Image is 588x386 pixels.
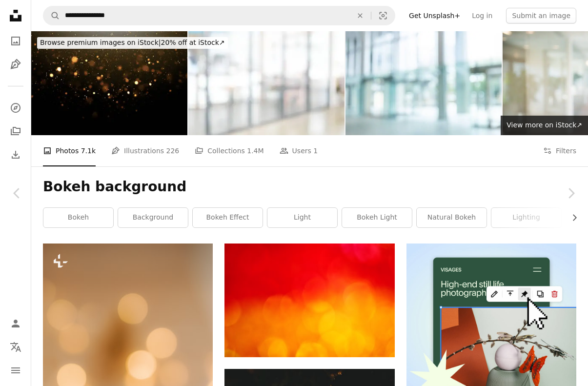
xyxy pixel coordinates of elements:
[6,98,25,118] a: Explore
[313,145,318,156] span: 1
[40,39,225,46] span: 20% off at iStock ↗
[6,145,25,164] a: Download History
[345,31,502,135] img: Glass-fronted lobby with blurred background.
[166,145,180,156] span: 226
[43,208,113,227] a: bokeh
[466,8,498,23] a: Log in
[267,208,337,227] a: light
[554,146,588,240] a: Next
[118,208,188,227] a: background
[31,31,187,135] img: Golden Bokeh Background
[43,178,576,196] h1: Bokeh background
[193,208,263,227] a: bokeh effect
[280,135,318,166] a: Users 1
[6,361,25,380] button: Menu
[349,6,371,25] button: Clear
[6,337,25,357] button: Language
[195,135,264,166] a: Collections 1.4M
[6,31,25,51] a: Photos
[247,145,264,156] span: 1.4M
[506,8,576,23] button: Submit an image
[43,366,213,375] a: a blurry photo of a cell phone on a table
[342,208,412,227] a: bokeh light
[543,135,576,166] button: Filters
[111,135,179,166] a: Illustrations 226
[371,6,395,25] button: Visual search
[501,116,588,135] a: View more on iStock↗
[417,208,487,227] a: natural bokeh
[403,8,466,23] a: Get Unsplash+
[507,121,582,129] span: View more on iStock ↗
[40,39,161,46] span: Browse premium images on iStock |
[491,208,561,227] a: lighting
[6,122,25,141] a: Collections
[6,55,25,74] a: Illustrations
[43,6,395,25] form: Find visuals sitewide
[188,31,345,135] img: Blurred background : blur office with bokeh light background, banner, business concept
[224,296,394,305] a: a blurry image of a red and yellow background
[6,314,25,333] a: Log in / Sign up
[31,31,234,55] a: Browse premium images on iStock|20% off at iStock↗
[43,6,60,25] button: Search Unsplash
[224,244,394,357] img: a blurry image of a red and yellow background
